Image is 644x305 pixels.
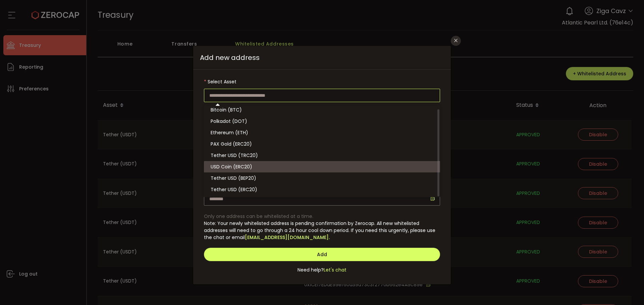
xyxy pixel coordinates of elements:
[211,175,256,181] span: Tether USD (BEP20)
[204,248,440,261] button: Add
[211,186,257,193] span: Tether USD (ERC20)
[317,251,327,258] span: Add
[204,213,313,220] span: Only one address can be whitelisted at a time.
[245,234,330,241] a: [EMAIL_ADDRESS][DOMAIN_NAME].
[211,129,248,136] span: Ethereum (ETH)
[204,220,435,241] span: Note: Your newly whitelisted address is pending confirmation by Zerocap. All new whitelisted addr...
[324,266,346,274] span: Let's chat
[211,163,252,170] span: USD Coin (ERC20)
[451,36,461,46] button: Close
[211,141,252,147] span: PAX Gold (ERC20)
[211,118,247,125] span: Polkadot (DOT)
[610,273,644,305] iframe: Chat Widget
[298,266,324,274] span: Need help?
[211,152,258,159] span: Tether USD (TRC20)
[211,106,242,113] span: Bitcoin (BTC)
[193,46,451,70] span: Add new address
[193,46,451,285] div: dialog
